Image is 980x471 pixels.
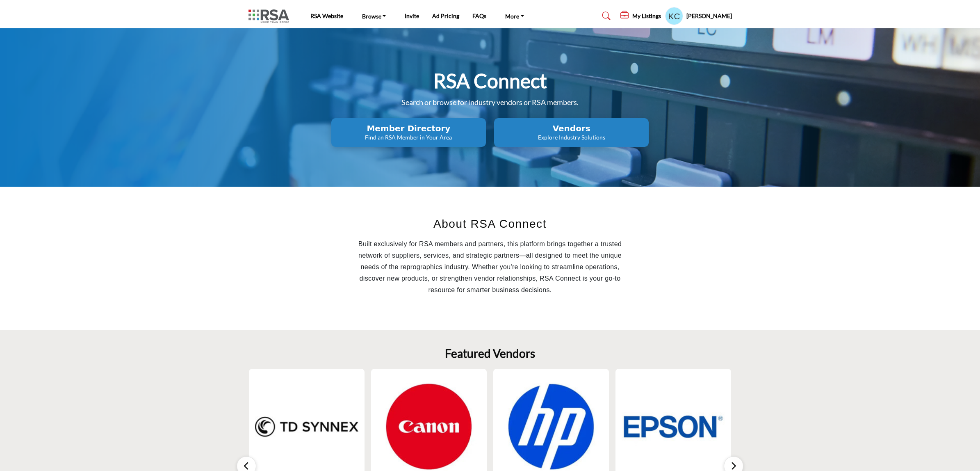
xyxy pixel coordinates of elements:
[620,11,661,21] div: My Listings
[594,9,616,23] a: Search
[632,12,661,20] h5: My Listings
[331,118,486,147] button: Member Directory Find an RSA Member in Your Area
[432,12,459,19] a: Ad Pricing
[497,133,646,142] p: Explore Industry Solutions
[349,215,631,233] h2: About RSA Connect
[248,9,293,23] img: Site Logo
[356,10,392,22] a: Browse
[401,98,579,107] span: Search or browse for industry vendors or RSA members.
[433,68,547,94] h1: RSA Connect
[665,7,683,25] button: Show hide supplier dropdown
[686,12,732,20] h5: [PERSON_NAME]
[334,133,483,142] p: Find an RSA Member in Your Area
[310,12,343,19] a: RSA Website
[334,123,483,133] h2: Member Directory
[472,12,486,19] a: FAQs
[494,118,649,147] button: Vendors Explore Industry Solutions
[349,238,631,296] p: Built exclusively for RSA members and partners, this platform brings together a trusted network o...
[405,12,419,19] a: Invite
[445,347,535,361] h2: Featured Vendors
[497,123,646,133] h2: Vendors
[499,10,530,22] a: More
